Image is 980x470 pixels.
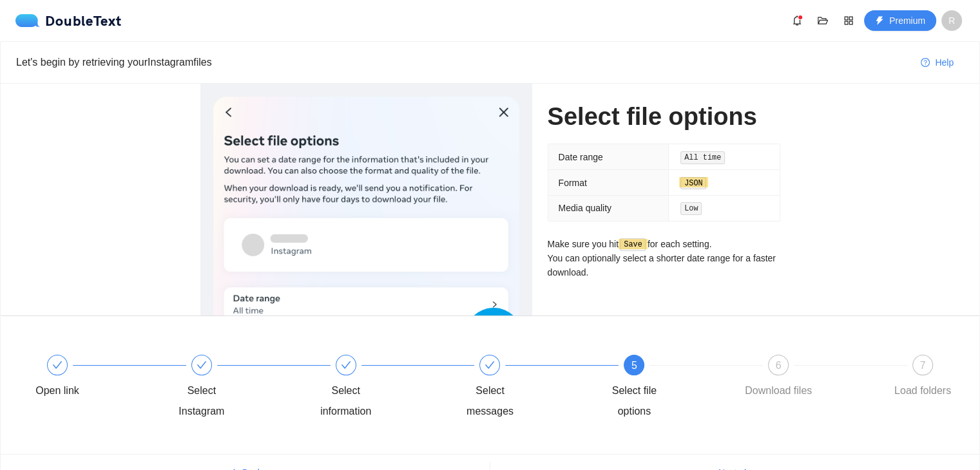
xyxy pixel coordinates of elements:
[309,355,453,422] div: Select information
[787,15,807,26] span: bell
[812,10,833,31] button: folder-open
[197,360,207,370] span: check
[680,177,706,190] code: JSON
[921,58,930,68] span: question-circle
[620,238,646,251] code: Save
[597,381,671,422] div: Select file options
[164,355,309,422] div: Select Instagram
[839,15,858,26] span: appstore
[309,381,383,422] div: Select information
[776,360,782,371] span: 6
[920,360,926,371] span: 7
[15,14,45,27] img: logo
[864,10,936,31] button: thunderboltPremium
[15,14,122,27] a: logoDoubleText
[559,152,603,162] span: Date range
[680,151,725,164] code: All time
[559,203,612,213] span: Media quality
[948,10,955,31] span: R
[559,178,587,188] span: Format
[16,54,910,70] div: Let's begin by retrieving your Instagram files
[597,355,741,422] div: 5Select file options
[910,52,964,73] button: question-circleHelp
[889,14,925,28] span: Premium
[548,102,780,132] h1: Select file options
[745,381,812,401] div: Download files
[15,14,122,27] div: DoubleText
[341,360,351,370] span: check
[875,16,884,26] span: thunderbolt
[680,202,702,215] code: Low
[164,381,239,422] div: Select Instagram
[885,355,960,401] div: 7Load folders
[631,360,637,371] span: 5
[935,55,954,70] span: Help
[20,355,164,401] div: Open link
[787,10,807,31] button: bell
[894,381,951,401] div: Load folders
[52,360,62,370] span: check
[452,381,527,422] div: Select messages
[35,381,79,401] div: Open link
[485,360,495,370] span: check
[741,355,885,401] div: 6Download files
[548,237,780,280] p: Make sure you hit for each setting. You can optionally select a shorter date range for a faster d...
[452,355,597,422] div: Select messages
[813,15,832,26] span: folder-open
[838,10,859,31] button: appstore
